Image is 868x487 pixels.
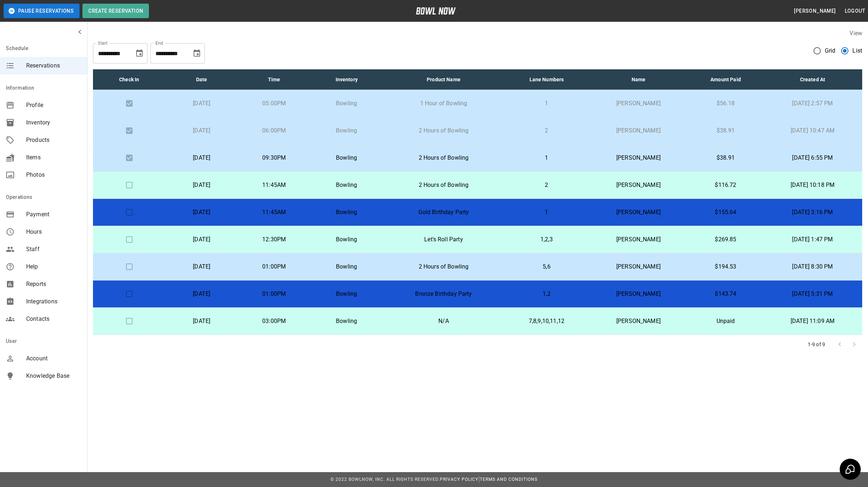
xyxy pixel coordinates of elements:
[389,290,499,298] p: Bronze Birthday Party
[510,208,583,217] p: 1
[244,235,304,244] p: 12:30PM
[510,290,583,298] p: 1,2
[316,317,377,326] p: Bowling
[510,317,583,326] p: 7,8,9,10,11,12
[244,208,304,217] p: 11:45AM
[330,477,440,482] span: © 2022 BowlNow, Inc. All Rights Reserved.
[595,262,682,271] p: [PERSON_NAME]
[4,4,80,18] button: Pause Reservations
[510,154,583,162] p: 1
[316,235,377,244] p: Bowling
[510,262,583,271] p: 5,6
[26,354,81,363] span: Account
[171,290,232,298] p: [DATE]
[769,126,856,135] p: [DATE] 10:47 AM
[769,154,856,162] p: [DATE] 6:55 PM
[93,69,165,90] th: Check In
[171,317,232,326] p: [DATE]
[389,126,499,135] p: 2 Hours of Bowling
[769,181,856,189] p: [DATE] 10:18 PM
[171,126,232,135] p: [DATE]
[26,280,81,288] span: Reports
[504,69,589,90] th: Lane Numbers
[688,69,763,90] th: Amount Paid
[769,290,856,298] p: [DATE] 5:31 PM
[480,477,538,482] a: Terms and Conditions
[694,208,757,217] p: $155.64
[595,99,682,108] p: [PERSON_NAME]
[416,7,456,15] img: logo
[808,341,825,348] p: 1-9 of 9
[595,290,682,298] p: [PERSON_NAME]
[589,69,688,90] th: Name
[316,208,377,217] p: Bowling
[694,154,757,162] p: $38.91
[244,262,304,271] p: 01:00PM
[694,235,757,244] p: $269.85
[510,99,583,108] p: 1
[244,317,304,326] p: 03:00PM
[26,372,81,380] span: Knowledge Base
[510,126,583,135] p: 2
[171,99,232,108] p: [DATE]
[595,126,682,135] p: [PERSON_NAME]
[852,46,862,55] span: List
[389,154,499,162] p: 2 Hours of Bowling
[440,477,478,482] a: Privacy Policy
[316,126,377,135] p: Bowling
[171,262,232,271] p: [DATE]
[244,181,304,189] p: 11:45AM
[510,235,583,244] p: 1,2,3
[244,126,304,135] p: 06:00PM
[310,69,382,90] th: Inventory
[769,208,856,217] p: [DATE] 3:16 PM
[26,315,81,323] span: Contacts
[171,208,232,217] p: [DATE]
[389,181,499,189] p: 2 Hours of Bowling
[316,181,377,189] p: Bowling
[316,290,377,298] p: Bowling
[595,208,682,217] p: [PERSON_NAME]
[595,317,682,326] p: [PERSON_NAME]
[316,262,377,271] p: Bowling
[389,317,499,326] p: N/A
[791,4,839,18] button: [PERSON_NAME]
[26,101,81,110] span: Profile
[171,181,232,189] p: [DATE]
[769,235,856,244] p: [DATE] 1:47 PM
[694,126,757,135] p: $38.91
[244,99,304,108] p: 05:00PM
[171,235,232,244] p: [DATE]
[244,290,304,298] p: 01:00PM
[849,30,862,37] label: View
[595,235,682,244] p: [PERSON_NAME]
[769,317,856,326] p: [DATE] 11:09 AM
[316,99,377,108] p: Bowling
[171,154,232,162] p: [DATE]
[82,4,149,18] button: Create Reservation
[769,262,856,271] p: [DATE] 8:30 PM
[389,99,499,108] p: 1 Hour of Bowling
[389,262,499,271] p: 2 Hours of Bowling
[389,208,499,217] p: Gold Birthday Party
[694,262,757,271] p: $194.53
[238,69,310,90] th: Time
[26,245,81,254] span: Staff
[694,181,757,189] p: $116.72
[383,69,504,90] th: Product Name
[26,297,81,306] span: Integrations
[595,154,682,162] p: [PERSON_NAME]
[694,317,757,326] p: Unpaid
[763,69,862,90] th: Created At
[769,99,856,108] p: [DATE] 2:57 PM
[510,181,583,189] p: 2
[842,4,868,18] button: Logout
[694,99,757,108] p: $56.18
[165,69,238,90] th: Date
[316,154,377,162] p: Bowling
[26,136,81,144] span: Products
[132,46,147,61] button: Choose date, selected date is Sep 12, 2025
[26,153,81,162] span: Items
[26,118,81,127] span: Inventory
[244,154,304,162] p: 09:30PM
